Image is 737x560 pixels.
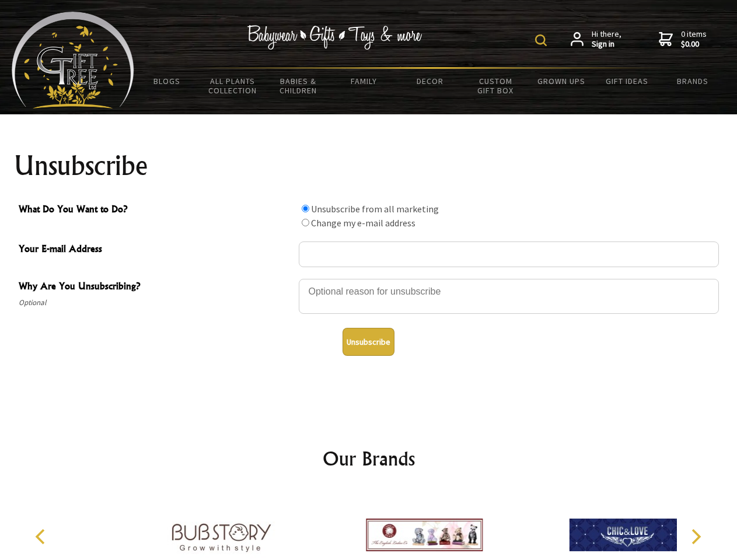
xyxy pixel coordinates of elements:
[266,69,331,103] a: Babies & Children
[302,219,309,226] input: What Do You Want to Do?
[592,39,621,50] strong: Sign in
[397,69,463,93] a: Decor
[463,69,529,103] a: Custom Gift Box
[594,69,660,93] a: Gift Ideas
[535,34,547,46] img: product search
[592,29,621,50] span: Hi there,
[331,69,397,93] a: Family
[14,152,724,180] h1: Unsubscribe
[659,29,707,50] a: 0 items$0.00
[681,29,707,50] span: 0 items
[134,69,200,93] a: BLOGS
[683,524,708,549] button: Next
[247,25,422,50] img: Babywear - Gifts - Toys & more
[200,69,266,103] a: All Plants Collection
[302,205,309,212] input: What Do You Want to Do?
[311,217,415,229] label: Change my e-mail address
[23,444,714,473] h2: Our Brands
[299,279,719,314] textarea: Why Are You Unsubscribing?
[29,524,55,549] button: Previous
[12,12,134,108] img: Babyware - Gifts - Toys and more...
[681,39,707,50] strong: $0.00
[19,296,293,310] span: Optional
[571,29,621,50] a: Hi there,Sign in
[19,242,293,258] span: Your E-mail Address
[299,242,719,267] input: Your E-mail Address
[343,328,394,356] button: Unsubscribe
[19,279,293,296] span: Why Are You Unsubscribing?
[19,202,293,219] span: What Do You Want to Do?
[528,69,594,93] a: Grown Ups
[311,203,439,215] label: Unsubscribe from all marketing
[660,69,726,93] a: Brands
